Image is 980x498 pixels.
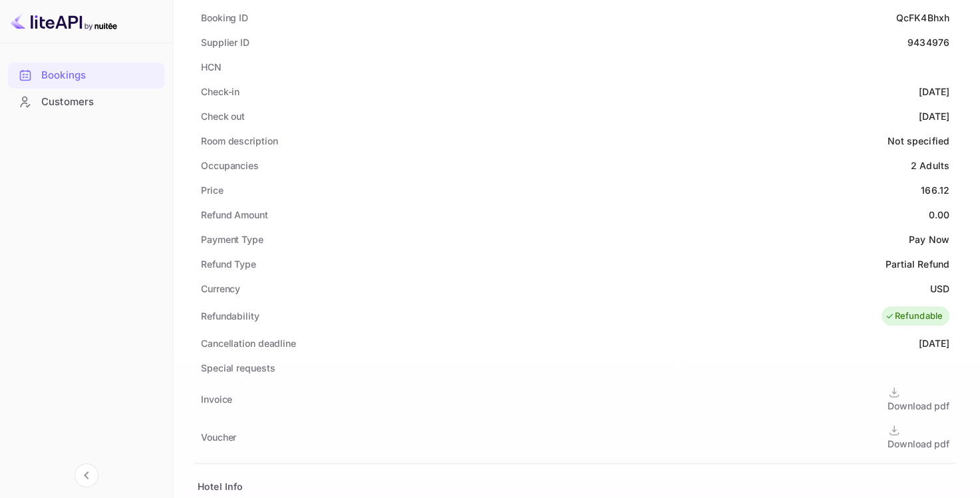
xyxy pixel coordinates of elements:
[888,134,949,148] div: Not specified
[921,183,949,197] div: 166.12
[885,310,943,323] div: Refundable
[909,232,949,246] div: Pay Now
[75,463,98,487] button: Collapse navigation
[928,208,949,222] div: 0.00
[11,11,117,32] img: LiteAPI logo
[201,109,245,123] div: Check out
[201,134,277,148] div: Room description
[8,89,164,114] a: Customers
[201,361,275,375] div: Special requests
[198,479,244,493] div: Hotel Info
[41,95,158,110] div: Customers
[201,208,268,222] div: Refund Amount
[8,63,164,89] div: Bookings
[201,35,249,49] div: Supplier ID
[201,85,240,99] div: Check-in
[919,336,949,350] div: [DATE]
[886,257,949,271] div: Partial Refund
[907,35,949,49] div: 9434976
[201,282,240,296] div: Currency
[201,183,224,197] div: Price
[8,63,164,87] a: Bookings
[888,437,949,451] div: Download pdf
[201,11,248,25] div: Booking ID
[8,89,164,115] div: Customers
[919,85,949,99] div: [DATE]
[896,11,949,25] div: QcFK4Bhxh
[201,309,259,323] div: Refundability
[201,158,259,172] div: Occupancies
[201,60,222,74] div: HCN
[201,336,296,350] div: Cancellation deadline
[201,430,236,444] div: Voucher
[41,68,158,83] div: Bookings
[930,282,949,296] div: USD
[919,109,949,123] div: [DATE]
[201,257,256,271] div: Refund Type
[201,392,232,406] div: Invoice
[201,232,263,246] div: Payment Type
[888,399,949,413] div: Download pdf
[911,158,949,172] div: 2 Adults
